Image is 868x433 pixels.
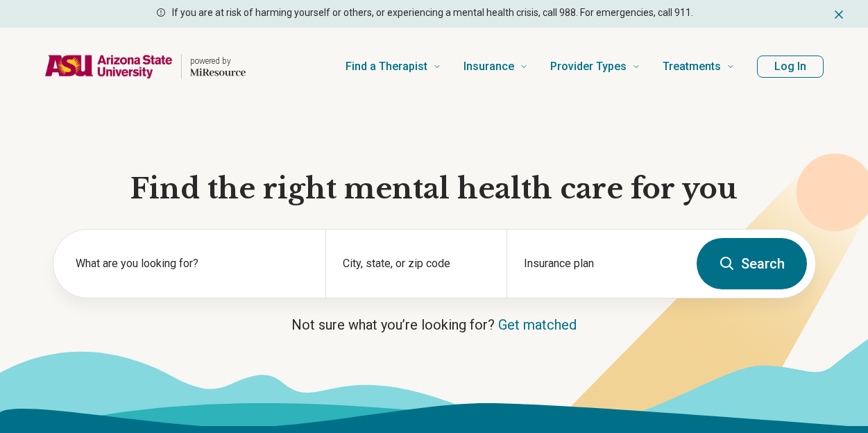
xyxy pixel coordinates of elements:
[663,57,721,76] span: Treatments
[550,57,627,76] span: Provider Types
[757,56,824,78] button: Log In
[76,255,309,272] label: What are you looking for?
[663,39,735,94] a: Treatments
[53,315,816,334] p: Not sure what you’re looking for?
[53,171,816,207] h1: Find the right mental health care for you
[697,238,807,289] button: Search
[498,316,577,333] a: Get matched
[832,6,846,22] button: Dismiss
[190,56,246,67] p: powered by
[346,57,427,76] span: Find a Therapist
[44,44,246,89] a: Home page
[463,57,514,76] span: Insurance
[550,39,640,94] a: Provider Types
[346,39,441,94] a: Find a Therapist
[463,39,528,94] a: Insurance
[172,6,693,20] p: If you are at risk of harming yourself or others, or experiencing a mental health crisis, call 98...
